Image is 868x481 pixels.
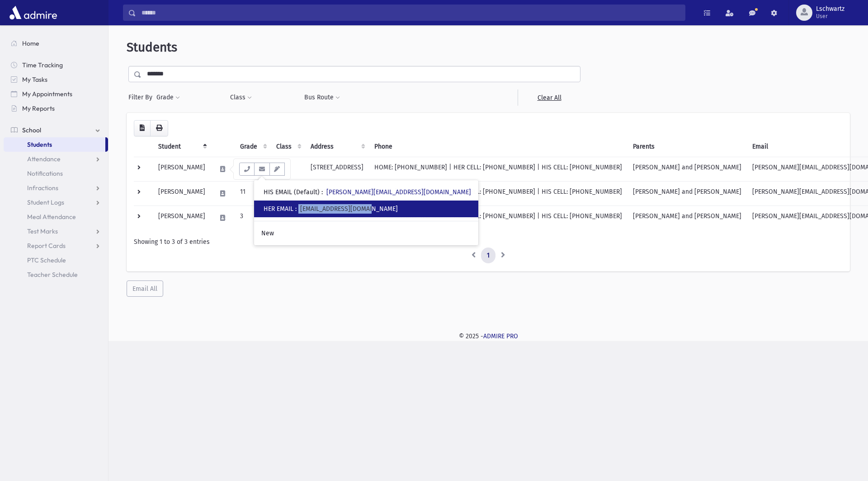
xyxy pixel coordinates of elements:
button: Email Templates [269,163,285,176]
a: Clear All [518,89,580,106]
div: HIS EMAIL (Default) [264,187,471,197]
span: Home [22,39,39,47]
span: Notifications [27,169,63,177]
a: Report Cards [4,238,108,253]
button: Print [150,120,168,136]
span: Student Logs [27,198,64,206]
td: HOME: [PHONE_NUMBER] | HER CELL: [PHONE_NUMBER] | HIS CELL: [PHONE_NUMBER] [369,205,627,230]
a: [EMAIL_ADDRESS][DOMAIN_NAME] [300,205,398,213]
a: ADMIRE PRO [483,332,518,340]
a: Meal Attendance [4,210,108,224]
span: Students [27,140,52,149]
div: © 2025 - [123,332,854,341]
a: Time Tracking [4,58,108,72]
span: My Reports [22,104,55,112]
a: Students [4,137,105,152]
span: PTC Schedule [27,256,66,264]
button: Bus Route [304,89,340,106]
span: My Tasks [22,75,47,84]
button: Email All [127,280,163,297]
a: PTC Schedule [4,253,108,267]
td: [PERSON_NAME] and [PERSON_NAME] [627,205,747,230]
th: Phone [369,136,627,157]
a: Notifications [4,166,108,181]
td: HOME: [PHONE_NUMBER] | HER CELL: [PHONE_NUMBER] | HIS CELL: [PHONE_NUMBER] [369,181,627,205]
span: User [816,13,844,20]
a: 1 [481,248,495,264]
button: CSV [134,120,151,136]
div: HER EMAIL [264,204,398,214]
span: Teacher Schedule [27,271,78,279]
a: Student Logs [4,195,108,210]
td: 9 [235,157,271,181]
button: Grade [156,89,180,106]
a: My Reports [4,101,108,116]
span: : [295,205,297,213]
th: Class: activate to sort column ascending [271,136,305,157]
a: New [254,225,478,242]
a: My Tasks [4,72,108,87]
td: 11 [235,181,271,205]
span: Students [127,40,177,55]
td: [PERSON_NAME] and [PERSON_NAME] [627,181,747,205]
span: My Appointments [22,90,72,98]
td: 3 [235,205,271,230]
td: [PERSON_NAME] [153,157,211,181]
a: School [4,123,108,137]
th: Parents [627,136,747,157]
span: Lschwartz [816,5,844,13]
a: Test Marks [4,224,108,238]
span: Meal Attendance [27,213,76,221]
span: School [22,126,41,134]
td: [STREET_ADDRESS] [305,157,369,181]
span: : [321,188,323,196]
a: Attendance [4,152,108,166]
a: Infractions [4,181,108,195]
span: Time Tracking [22,61,63,69]
img: AdmirePro [7,4,59,22]
td: 9 [271,157,305,181]
th: Address: activate to sort column ascending [305,136,369,157]
a: [PERSON_NAME][EMAIL_ADDRESS][DOMAIN_NAME] [326,188,471,196]
a: Teacher Schedule [4,267,108,282]
th: Grade: activate to sort column ascending [235,136,271,157]
span: Test Marks [27,227,58,235]
span: Filter By [128,93,156,102]
td: [PERSON_NAME] and [PERSON_NAME] [627,157,747,181]
span: Infractions [27,184,58,192]
input: Search [136,5,685,21]
td: [PERSON_NAME] [153,205,211,230]
a: Home [4,36,108,51]
th: Student: activate to sort column descending [153,136,211,157]
button: Class [230,89,252,106]
td: HOME: [PHONE_NUMBER] | HER CELL: [PHONE_NUMBER] | HIS CELL: [PHONE_NUMBER] [369,157,627,181]
div: Showing 1 to 3 of 3 entries [134,237,843,247]
span: Attendance [27,155,61,163]
td: [PERSON_NAME] [153,181,211,205]
a: My Appointments [4,87,108,101]
span: Report Cards [27,242,66,250]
